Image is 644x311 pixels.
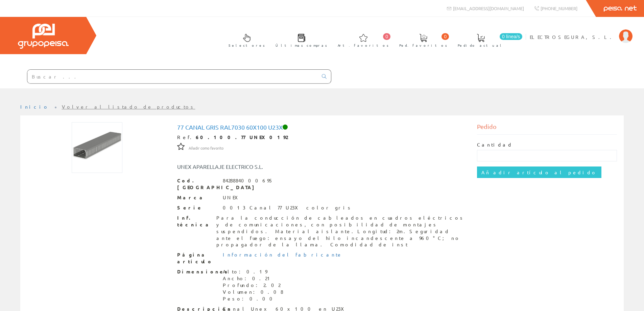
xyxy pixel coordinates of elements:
[223,275,283,282] div: Ancho: 0.21
[177,268,218,275] span: Dimensiones
[189,145,223,151] a: Añadir como favorito
[500,33,522,40] span: 0 línea/s
[477,141,513,148] label: Cantidad
[177,215,211,228] span: Inf. técnica
[383,33,390,40] span: 0
[453,5,524,11] span: [EMAIL_ADDRESS][DOMAIN_NAME]
[177,124,467,131] h1: 77 Canal gris RAL7030 60x100 U23X
[399,42,447,49] span: Ped. favoritos
[216,215,467,248] div: Para la conducción de cableados en cuadros eléctricos y de comunicaciones, con posibilidad de mon...
[451,28,524,51] a: 0 línea/s Pedido actual
[530,34,616,40] span: ELECTROSEGURA, S.L.
[177,134,467,141] div: Ref.
[223,295,283,302] div: Peso: 0.00
[223,194,242,201] div: UNEX
[223,289,283,295] div: Volumen: 0.08
[177,251,218,265] span: Página artículo
[530,28,633,35] a: ELECTROSEGURA, S.L.
[62,104,195,110] a: Volver al listado de productos
[223,204,353,211] div: 0013 Canal 77 U23X color gris
[172,163,347,171] div: UNEX APARELLAJE ELECTRICO S.L.
[177,204,218,211] span: Serie
[27,70,318,83] input: Buscar ...
[196,134,288,140] strong: 60.100.77 UNEX0192
[18,24,69,49] img: Grupo Peisa
[338,42,389,49] span: Art. favoritos
[222,28,268,51] a: Selectores
[229,42,265,49] span: Selectores
[541,5,577,11] span: [PHONE_NUMBER]
[72,122,122,173] img: Foto artículo 77 Canal gris RAL7030 60x100 U23X (150x150)
[177,194,218,201] span: Marca
[269,28,331,51] a: Últimas compras
[223,251,342,258] a: Información del fabricante
[276,42,327,49] span: Últimas compras
[223,268,283,275] div: Alto: 0.19
[442,33,449,40] span: 0
[477,166,601,178] input: Añadir artículo al pedido
[189,146,223,151] span: Añadir como favorito
[223,177,273,184] div: 8428884000695
[458,42,504,49] span: Pedido actual
[177,177,218,191] span: Cod. [GEOGRAPHIC_DATA]
[477,122,617,135] div: Pedido
[20,104,49,110] a: Inicio
[223,282,283,289] div: Profundo: 2.02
